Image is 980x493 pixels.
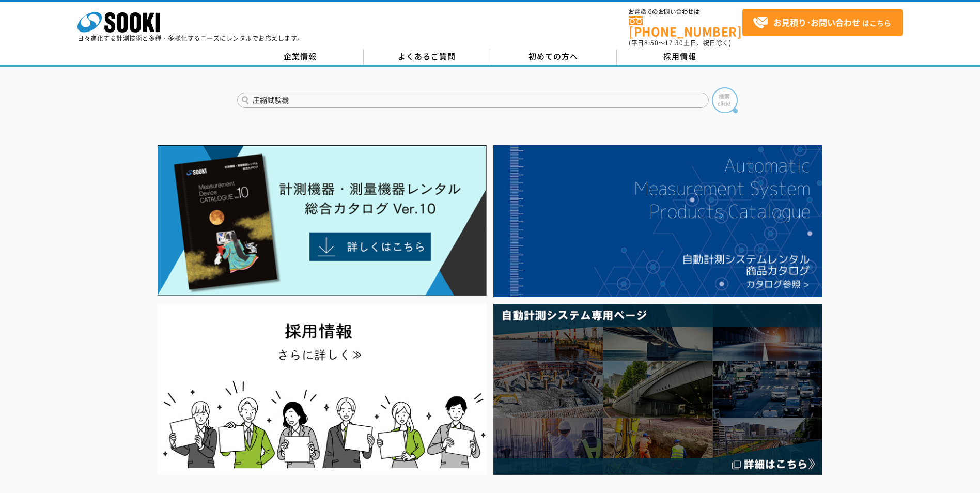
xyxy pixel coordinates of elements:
[629,9,742,15] span: お電話でのお問い合わせは
[77,35,304,41] p: 日々進化する計測技術と多種・多様化するニーズにレンタルでお応えします。
[490,49,617,65] a: 初めての方へ
[237,93,709,108] input: 商品名、型式、NETIS番号を入力してください
[158,145,487,296] img: Catalog Ver10
[528,51,578,62] span: 初めての方へ
[617,49,743,65] a: 採用情報
[493,145,822,297] img: 自動計測システムカタログ
[742,9,903,36] a: お見積り･お問い合わせはこちら
[364,49,490,65] a: よくあるご質問
[712,87,738,113] img: btn_search.png
[644,38,659,48] span: 8:50
[237,49,364,65] a: 企業情報
[493,304,822,475] img: 自動計測システム専用ページ
[629,38,731,48] span: (平日 ～ 土日、祝日除く)
[773,16,860,28] strong: お見積り･お問い合わせ
[158,304,487,475] img: SOOKI recruit
[753,15,891,30] span: はこちら
[629,16,742,37] a: [PHONE_NUMBER]
[665,38,683,48] span: 17:30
